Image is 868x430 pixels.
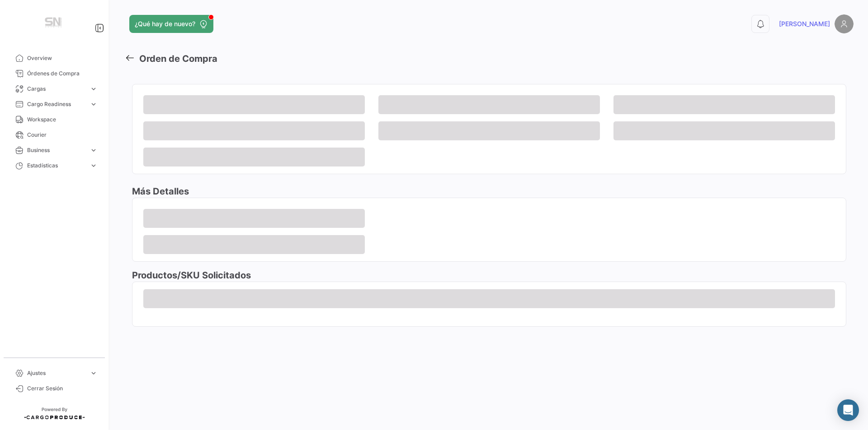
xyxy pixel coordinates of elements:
[27,131,98,139] span: Courier
[90,100,98,108] span: expand_more
[132,269,846,282] h3: Productos/SKU Solicitados
[27,369,86,377] span: Ajustes
[27,85,86,93] span: Cargas
[835,14,854,33] img: placeholder-user.png
[27,146,86,154] span: Business
[90,369,98,377] span: expand_more
[129,15,213,33] button: ¿Qué hay de nuevo?
[90,146,98,154] span: expand_more
[837,399,859,421] div: Abrir Intercom Messenger
[139,52,217,65] h3: Orden de Compra
[7,127,101,143] a: Courier
[779,19,830,28] span: [PERSON_NAME]
[135,19,195,28] span: ¿Qué hay de nuevo?
[7,66,101,81] a: Órdenes de Compra
[27,116,98,124] span: Workspace
[7,112,101,127] a: Workspace
[7,51,101,66] a: Overview
[32,11,77,36] img: Manufactura+Logo.png
[132,185,846,198] h3: Más Detalles
[27,100,86,108] span: Cargo Readiness
[27,162,86,170] span: Estadísticas
[90,85,98,93] span: expand_more
[27,384,98,393] span: Cerrar Sesión
[27,69,98,78] span: Órdenes de Compra
[27,54,98,62] span: Overview
[90,162,98,170] span: expand_more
